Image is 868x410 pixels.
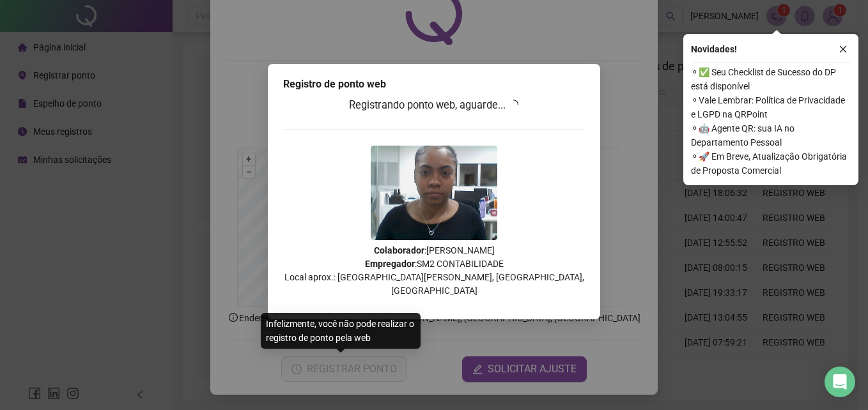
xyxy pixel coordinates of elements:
strong: Colaborador [374,245,424,255]
span: ⚬ 🚀 Em Breve, Atualização Obrigatória de Proposta Comercial [691,149,851,178]
img: 2Q== [371,146,497,240]
span: loading [508,100,518,110]
span: Novidades ! [691,42,737,56]
span: ⚬ 🤖 Agente QR: sua IA no Departamento Pessoal [691,121,851,149]
h3: Registrando ponto web, aguarde... [283,97,585,114]
div: Infelizmente, você não pode realizar o registro de ponto pela web [261,313,421,349]
p: : [PERSON_NAME] : SM2 CONTABILIDADE Local aprox.: [GEOGRAPHIC_DATA][PERSON_NAME], [GEOGRAPHIC_DAT... [283,244,585,298]
span: close [839,45,848,54]
span: ⚬ Vale Lembrar: Política de Privacidade e LGPD na QRPoint [691,93,851,121]
div: Registro de ponto web [283,77,585,92]
span: ⚬ ✅ Seu Checklist de Sucesso do DP está disponível [691,65,851,93]
div: Open Intercom Messenger [825,367,855,397]
strong: Empregador [365,259,415,269]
